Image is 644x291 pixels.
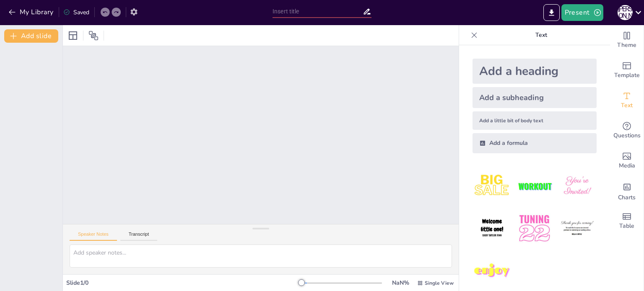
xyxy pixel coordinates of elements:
[515,209,554,248] img: 5.jpeg
[610,25,644,55] div: Change the overall theme
[473,133,597,153] div: Add a formula
[610,116,644,146] div: Get real-time input from your audience
[610,146,644,176] div: Add images, graphics, shapes or video
[613,131,641,140] span: Questions
[543,4,560,21] button: Export to PowerPoint
[558,209,597,248] img: 6.jpeg
[515,167,554,206] img: 2.jpeg
[618,5,633,20] div: А [PERSON_NAME]
[610,206,644,236] div: Add a table
[621,101,633,110] span: Text
[610,176,644,206] div: Add charts and graphs
[63,8,89,16] div: Saved
[425,280,454,286] span: Single View
[473,111,597,130] div: Add a little bit of body text
[617,41,636,50] span: Theme
[481,25,602,45] p: Text
[473,167,512,206] img: 1.jpeg
[473,59,597,84] div: Add a heading
[558,167,597,206] img: 3.jpeg
[473,209,512,248] img: 4.jpeg
[473,87,597,108] div: Add a subheading
[619,221,634,231] span: Table
[66,29,80,42] div: Layout
[390,279,410,287] div: NaN %
[4,29,58,43] button: Add slide
[619,161,635,170] span: Media
[610,55,644,85] div: Add ready made slides
[561,4,603,21] button: Present
[88,31,99,41] span: Position
[66,279,301,287] div: Slide 1 / 0
[70,232,117,241] button: Speaker Notes
[618,4,633,21] button: А [PERSON_NAME]
[473,252,512,291] img: 7.jpeg
[273,5,363,18] input: Insert title
[120,232,158,241] button: Transcript
[610,85,644,116] div: Add text boxes
[614,71,640,80] span: Template
[6,5,57,19] button: My Library
[618,193,636,202] span: Charts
